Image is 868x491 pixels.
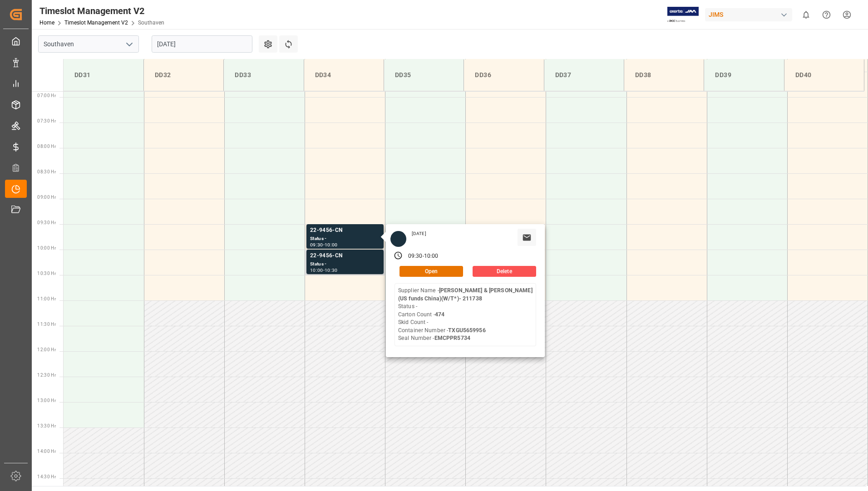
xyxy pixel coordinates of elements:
[711,67,776,83] div: DD39
[37,347,56,352] span: 12:00 Hr
[391,67,456,83] div: DD35
[796,5,816,25] button: show 0 new notifications
[325,268,338,272] div: 10:30
[310,260,380,268] div: Status -
[423,252,424,260] div: -
[37,245,56,250] span: 10:00 Hr
[37,118,56,123] span: 07:30 Hr
[310,268,323,272] div: 10:00
[231,67,296,83] div: DD33
[37,474,56,479] span: 14:30 Hr
[37,93,56,98] span: 07:00 Hr
[37,296,56,301] span: 11:00 Hr
[310,243,323,247] div: 09:30
[667,7,699,23] img: Exertis%20JAM%20-%20Email%20Logo.jpg_1722504956.jpg
[471,67,536,83] div: DD36
[816,5,837,25] button: Help Center
[37,220,56,225] span: 09:30 Hr
[37,322,56,327] span: 11:30 Hr
[71,67,136,83] div: DD31
[310,251,380,260] div: 22-9456-CN
[38,35,139,53] input: Type to search/select
[705,8,792,21] div: JIMS
[39,4,164,18] div: Timeslot Management V2
[435,311,444,318] b: 474
[434,335,470,341] b: EMCPPR5734
[37,169,56,174] span: 08:30 Hr
[122,37,136,51] button: open menu
[37,373,56,378] span: 12:30 Hr
[792,67,857,83] div: DD40
[552,67,616,83] div: DD37
[37,271,56,276] span: 10:30 Hr
[448,327,485,334] b: TXGU5659956
[151,67,216,83] div: DD32
[311,67,376,83] div: DD34
[399,266,463,277] button: Open
[398,287,533,302] b: [PERSON_NAME] & [PERSON_NAME] (US funds China)(W/T*)- 211738
[310,235,380,243] div: Status -
[37,144,56,149] span: 08:00 Hr
[424,252,439,260] div: 10:00
[323,243,325,247] div: -
[408,252,423,260] div: 09:30
[37,398,56,403] span: 13:00 Hr
[398,287,533,343] div: Supplier Name - Status - Carton Count - Skid Count - Container Number - Seal Number -
[473,266,536,277] button: Delete
[37,423,56,428] span: 13:30 Hr
[37,449,56,454] span: 14:00 Hr
[152,35,252,53] input: DD-MM-YYYY
[325,243,338,247] div: 10:00
[705,6,796,23] button: JIMS
[409,231,429,237] div: [DATE]
[323,268,325,272] div: -
[631,67,696,83] div: DD38
[37,195,56,200] span: 09:00 Hr
[64,20,128,26] a: Timeslot Management V2
[39,20,54,26] a: Home
[310,226,380,235] div: 22-9456-CN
